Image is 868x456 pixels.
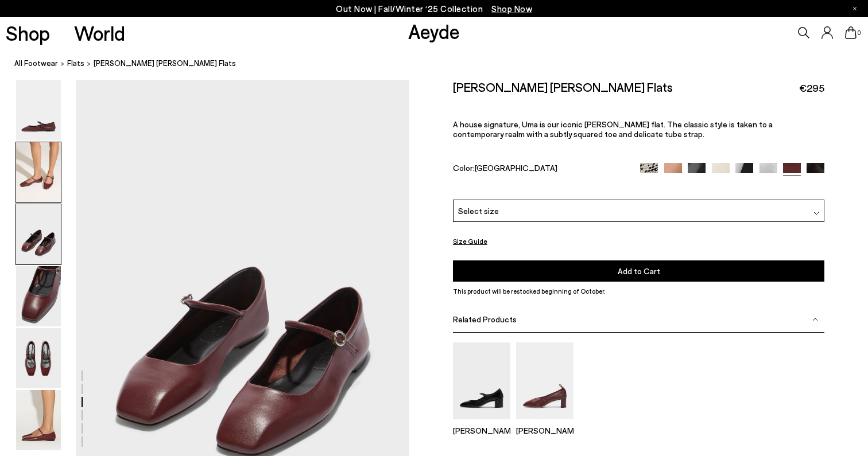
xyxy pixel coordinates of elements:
[475,162,557,172] span: [GEOGRAPHIC_DATA]
[16,80,61,141] img: Uma Mary-Jane Flats - Image 1
[799,81,824,95] span: €295
[74,23,125,43] a: World
[453,342,510,419] img: Aline Leather Mary-Jane Pumps
[453,162,629,176] div: Color:
[453,286,825,297] p: This product will be restocked beginning of October.
[453,314,517,324] span: Related Products
[16,142,61,202] img: Uma Mary-Jane Flats - Image 2
[812,317,818,322] img: svg%3E
[453,234,487,248] button: Size Guide
[857,30,862,36] span: 0
[453,260,825,282] button: Add to Cart
[453,119,825,139] p: A house signature, Uma is our iconic [PERSON_NAME] flat. The classic style is taken to a contempo...
[813,210,819,216] img: svg%3E
[845,26,857,39] a: 0
[6,23,50,43] a: Shop
[453,80,673,94] h2: [PERSON_NAME] [PERSON_NAME] Flats
[14,57,58,69] a: All Footwear
[94,57,236,69] span: [PERSON_NAME] [PERSON_NAME] Flats
[67,59,84,68] span: flats
[16,204,61,264] img: Uma Mary-Jane Flats - Image 3
[618,266,660,276] span: Add to Cart
[16,328,61,388] img: Uma Mary-Jane Flats - Image 5
[453,411,510,435] a: Aline Leather Mary-Jane Pumps [PERSON_NAME]
[336,2,532,16] p: Out Now | Fall/Winter ‘25 Collection
[491,3,532,14] span: Navigate to /collections/new-in
[458,205,499,217] span: Select size
[16,390,61,450] img: Uma Mary-Jane Flats - Image 6
[408,19,460,43] a: Aeyde
[16,266,61,326] img: Uma Mary-Jane Flats - Image 4
[516,426,573,435] p: [PERSON_NAME]
[67,57,84,69] a: flats
[453,426,510,435] p: [PERSON_NAME]
[516,342,573,419] img: Narissa Ruched Pumps
[516,411,573,435] a: Narissa Ruched Pumps [PERSON_NAME]
[14,48,868,80] nav: breadcrumb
